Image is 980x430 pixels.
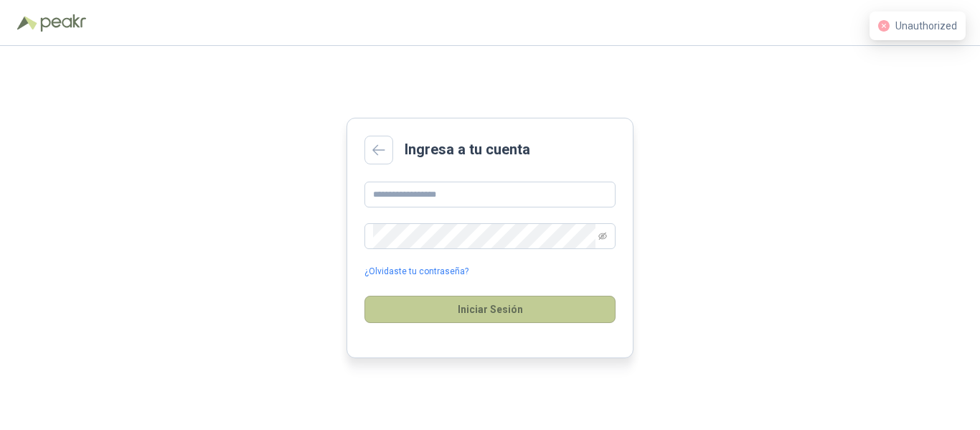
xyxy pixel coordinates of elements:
[598,232,607,240] span: eye-invisible
[878,20,890,32] span: close-circle
[17,16,37,30] img: Logo
[364,265,468,279] a: ¿Olvidaste tu contraseña?
[405,139,530,161] h2: Ingresa a tu cuenta
[895,20,957,32] span: Unauthorized
[364,296,616,323] button: Iniciar Sesión
[40,14,86,32] img: Peakr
